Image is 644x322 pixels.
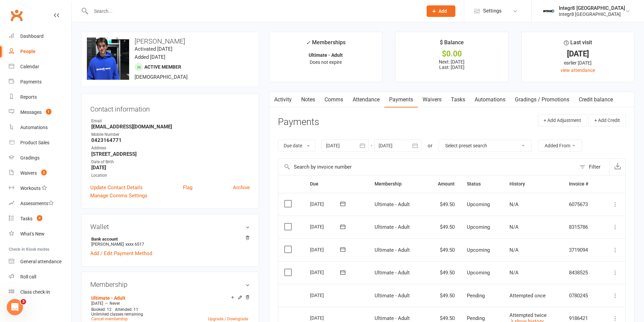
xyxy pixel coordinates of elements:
[135,46,172,52] time: Activated [DATE]
[269,92,296,107] a: Activity
[384,92,418,107] a: Payments
[91,151,250,157] strong: [STREET_ADDRESS]
[9,90,71,105] a: Reports
[46,109,51,115] span: 1
[375,224,410,230] span: Ultimate - Adult
[135,74,188,80] span: [DEMOGRAPHIC_DATA]
[90,249,152,257] a: Add / Edit Payment Method
[87,38,253,45] h3: [PERSON_NAME]
[509,293,546,299] span: Attempted once
[426,193,461,216] td: $49.50
[20,140,49,145] div: Product Sales
[564,38,592,50] div: Last visit
[402,50,502,57] div: $0.00
[528,59,628,67] div: earlier [DATE]
[9,226,71,242] a: What's New
[278,140,315,152] button: Due date
[91,137,250,143] strong: 0423164771
[402,59,502,70] p: Next: [DATE] Last: [DATE]
[375,315,410,321] span: Ultimate - Adult
[9,29,71,44] a: Dashboard
[467,270,490,276] span: Upcoming
[37,215,42,221] span: 9
[9,120,71,135] a: Automations
[438,8,447,14] span: Add
[21,299,26,304] span: 3
[467,201,490,207] span: Upcoming
[91,312,143,317] span: Unlimited classes remaining
[9,44,71,59] a: People
[9,254,71,269] a: General attendance kiosk mode
[20,170,37,176] div: Waivers
[309,52,343,58] strong: Ultimate - Adult
[375,201,410,207] span: Ultimate - Adult
[563,175,601,193] th: Invoice #
[9,59,71,74] a: Calendar
[20,231,45,237] div: What's New
[90,301,250,306] div: —
[20,201,54,206] div: Assessments
[20,289,50,295] div: Class check-in
[509,312,547,318] span: Attempted twice
[368,175,426,193] th: Membership
[310,267,341,277] div: [DATE]
[509,224,519,230] span: N/A
[418,92,446,107] a: Waivers
[91,131,250,138] div: Mobile Number
[528,50,628,57] div: [DATE]
[20,274,36,279] div: Roll call
[90,183,143,192] a: Update Contact Details
[20,79,42,84] div: Payments
[135,54,165,60] time: Added [DATE]
[278,117,319,127] h3: Payments
[91,301,103,306] span: [DATE]
[467,315,485,321] span: Pending
[89,6,418,16] input: Search...
[9,166,71,181] a: Waivers 2
[208,317,248,321] a: Upgrade / Downgrade
[428,142,432,150] div: or
[440,38,464,50] div: $ Balance
[90,192,147,200] a: Manage Comms Settings
[304,175,368,193] th: Due
[509,270,519,276] span: N/A
[563,216,601,239] td: 8315786
[20,109,42,115] div: Messages
[9,150,71,166] a: Gradings
[9,181,71,196] a: Workouts
[589,114,626,126] button: + Add Credit
[20,259,62,264] div: General attendance
[310,221,341,232] div: [DATE]
[90,223,250,230] h3: Wallet
[426,261,461,284] td: $49.50
[538,114,587,126] button: + Add Adjustment
[559,11,625,17] div: Integr8 [GEOGRAPHIC_DATA]
[306,40,310,46] i: ✓
[91,124,250,130] strong: [EMAIL_ADDRESS][DOMAIN_NAME]
[278,159,576,175] input: Search by invoice number
[563,284,601,307] td: 0780245
[563,261,601,284] td: 8438525
[20,216,32,221] div: Tasks
[91,145,250,151] div: Address
[320,92,348,107] a: Comms
[20,94,37,100] div: Reports
[91,165,250,171] strong: [DATE]
[9,105,71,120] a: Messages 1
[310,290,341,300] div: [DATE]
[20,125,48,130] div: Automations
[542,4,555,18] img: thumb_image1744271085.png
[427,5,455,17] button: Add
[9,74,71,90] a: Payments
[91,159,250,165] div: Date of Birth
[8,7,25,24] a: Clubworx
[144,64,181,70] span: Active member
[91,307,112,312] span: Booked: 12
[306,38,345,51] div: Memberships
[559,5,625,11] div: Integr8 [GEOGRAPHIC_DATA]
[509,201,519,207] span: N/A
[503,175,563,193] th: History
[426,175,461,193] th: Amount
[41,170,47,175] span: 2
[348,92,384,107] a: Attendance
